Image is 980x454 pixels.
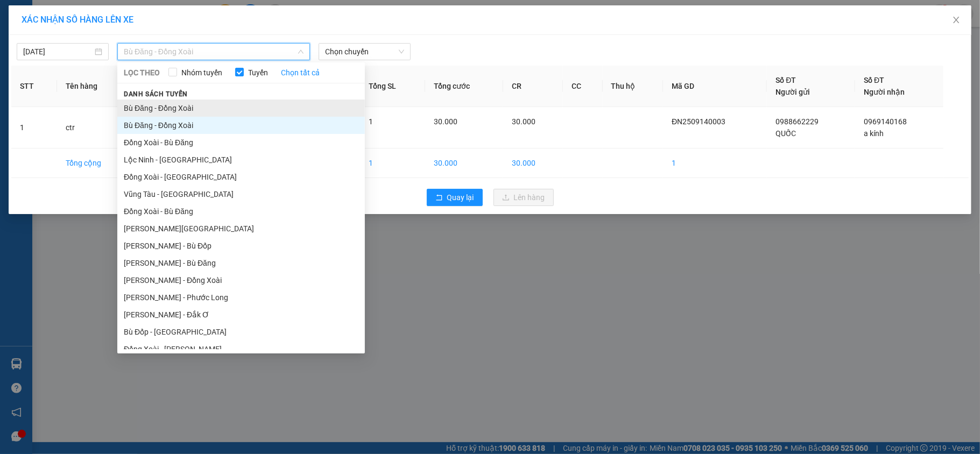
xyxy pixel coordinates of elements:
[360,66,425,107] th: Tổng SL
[425,66,503,107] th: Tổng cước
[57,107,134,148] td: ctr
[117,186,365,203] li: Vũng Tàu - [GEOGRAPHIC_DATA]
[663,148,767,178] td: 1
[117,220,365,237] li: [PERSON_NAME][GEOGRAPHIC_DATA]
[117,117,365,134] li: Bù Đăng - Đồng Xoài
[369,117,373,126] span: 1
[117,272,365,289] li: [PERSON_NAME] - Đồng Xoài
[325,44,404,60] span: Chọn chuyến
[672,117,725,126] span: ĐN2509140003
[117,340,365,358] li: Đồng Xoài - [PERSON_NAME]
[11,66,57,107] th: STT
[775,117,819,126] span: 0988662229
[298,48,304,55] span: down
[117,89,194,99] span: Danh sách tuyến
[952,16,961,24] span: close
[117,134,365,151] li: Đồng Xoài - Bù Đăng
[512,117,535,126] span: 30.000
[22,15,133,25] span: XÁC NHẬN SỐ HÀNG LÊN XE
[493,189,554,206] button: uploadLên hàng
[503,66,563,107] th: CR
[117,289,365,306] li: [PERSON_NAME] - Phước Long
[603,66,664,107] th: Thu hộ
[775,129,796,138] span: QUỐC
[117,237,365,254] li: [PERSON_NAME] - Bù Đốp
[281,67,320,79] a: Chọn tất cả
[864,117,907,126] span: 0969140168
[177,67,227,79] span: Nhóm tuyến
[941,5,971,36] button: Close
[117,254,365,272] li: [PERSON_NAME] - Bù Đăng
[117,203,365,220] li: Đồng Xoài - Bù Đăng
[124,67,160,79] span: LỌC THEO
[360,148,425,178] td: 1
[117,306,365,323] li: [PERSON_NAME] - Đắk Ơ
[447,191,474,203] span: Quay lại
[563,66,602,107] th: CC
[775,76,796,84] span: Số ĐT
[117,100,365,117] li: Bù Đăng - Đồng Xoài
[503,148,563,178] td: 30.000
[124,44,304,60] span: Bù Đăng - Đồng Xoài
[117,168,365,186] li: Đồng Xoài - [GEOGRAPHIC_DATA]
[117,323,365,340] li: Bù Đốp - [GEOGRAPHIC_DATA]
[11,107,57,148] td: 1
[663,66,767,107] th: Mã GD
[427,189,483,206] button: rollbackQuay lại
[23,46,93,58] input: 15/09/2025
[244,67,272,79] span: Tuyến
[775,88,810,96] span: Người gửi
[425,148,503,178] td: 30.000
[57,66,134,107] th: Tên hàng
[57,148,134,178] td: Tổng cộng
[117,151,365,168] li: Lộc Ninh - [GEOGRAPHIC_DATA]
[864,76,884,84] span: Số ĐT
[434,117,457,126] span: 30.000
[864,88,905,96] span: Người nhận
[864,129,884,138] span: a kính
[435,194,443,202] span: rollback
